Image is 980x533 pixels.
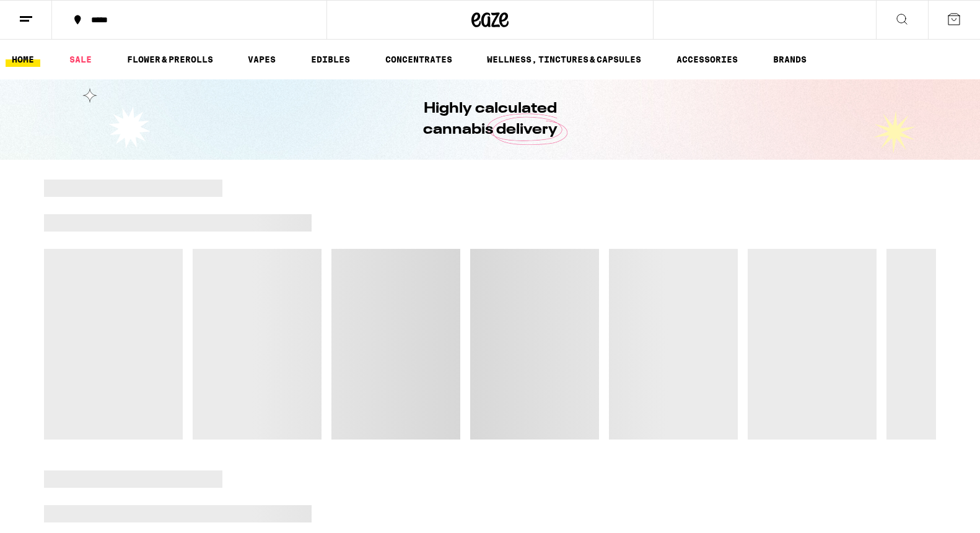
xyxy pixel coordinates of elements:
[670,52,744,67] a: ACCESSORIES
[242,52,282,67] a: VAPES
[388,98,592,141] h1: Highly calculated cannabis delivery
[767,52,813,67] button: BRANDS
[379,52,458,67] a: CONCENTRATES
[6,52,40,67] a: HOME
[481,52,647,67] a: WELLNESS, TINCTURES & CAPSULES
[121,52,219,67] a: FLOWER & PREROLLS
[63,52,98,67] a: SALE
[305,52,356,67] a: EDIBLES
